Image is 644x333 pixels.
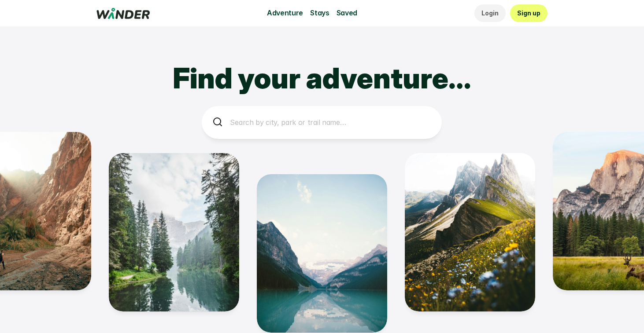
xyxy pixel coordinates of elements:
[510,4,548,22] a: Sign up
[310,7,329,19] p: Stays
[337,7,357,19] p: Saved
[481,8,499,18] p: Login
[517,8,540,18] p: Sign up
[230,117,431,128] p: Search by city, park or trail name…
[32,62,612,95] h1: Find your adventure…
[474,4,506,22] a: Login
[267,7,303,19] p: Adventure
[202,106,442,139] a: Search by city, park or trail name…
